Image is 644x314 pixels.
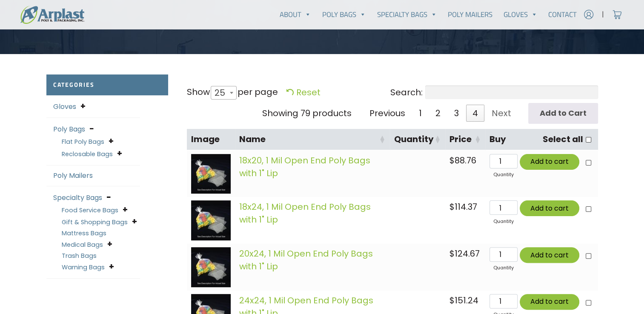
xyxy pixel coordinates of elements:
a: 4 [466,105,484,122]
a: 18x24, 1 Mil Open End Poly Bags with 1" Lip [239,201,371,226]
a: Poly Bags [317,6,372,23]
a: Mattress Bags [62,229,106,237]
button: Add to cart [520,154,579,170]
th: Name: activate to sort column ascending [235,129,390,151]
a: Reclosable Bags [62,150,113,158]
img: logo [20,6,84,24]
a: Poly Mailers [53,171,93,180]
a: Medical Bags [62,240,103,249]
a: 3 [448,105,465,122]
a: Warning Bags [62,263,105,271]
img: images [191,200,231,240]
a: Gloves [498,6,543,23]
a: Contact [543,6,582,23]
bdi: 151.24 [449,294,478,306]
label: Show per page [187,86,278,100]
span: $ [449,201,455,213]
input: Qty [489,200,517,215]
a: 18x20, 1 Mil Open End Poly Bags with 1" Lip [239,154,370,179]
h2: Categories [46,74,168,95]
input: Qty [489,294,517,308]
a: Food Service Bags [62,206,118,214]
a: Gift & Shopping Bags [62,218,128,226]
a: Next [485,105,518,122]
label: Search: [390,86,598,99]
th: Quantity: activate to sort column ascending [390,129,445,151]
a: Specialty Bags [53,193,102,203]
input: Qty [489,247,517,262]
span: $ [449,294,455,306]
input: Search: [425,86,598,99]
a: Poly Bags [53,124,85,134]
button: Add to cart [520,294,579,310]
a: Gloves [53,102,76,111]
a: 20x24, 1 Mil Open End Poly Bags with 1" Lip [239,248,373,272]
a: Previous [363,105,412,122]
a: About [274,6,317,23]
span: 25 [211,86,237,100]
input: Qty [489,154,517,168]
th: BuySelect all [485,129,598,151]
a: 2 [429,105,447,122]
input: Add to Cart [528,103,598,124]
bdi: 88.76 [449,154,476,166]
span: | [602,9,604,20]
label: Select all [543,133,583,146]
img: images [191,154,231,194]
a: Specialty Bags [372,6,443,23]
a: Flat Poly Bags [62,137,104,146]
a: 1 [412,105,428,122]
th: Price: activate to sort column ascending [445,129,485,151]
bdi: 124.67 [449,248,480,260]
bdi: 114.37 [449,201,477,213]
button: Add to cart [520,247,579,263]
a: Poly Mailers [442,6,498,23]
div: Showing 79 products [262,107,352,120]
button: Add to cart [520,200,579,216]
span: 25 [211,83,234,103]
a: Trash Bags [62,251,97,260]
span: $ [449,248,455,260]
th: Image [187,129,235,151]
a: Reset [286,86,321,98]
span: $ [449,154,455,166]
img: images [191,247,231,287]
